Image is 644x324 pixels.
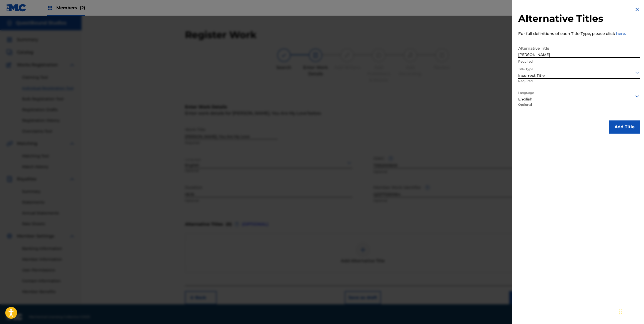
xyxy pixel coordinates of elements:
p: Required [518,59,640,64]
a: here. [616,31,626,36]
img: MLC Logo [6,4,27,12]
span: Members [56,5,85,11]
img: Top Rightsholders [47,5,53,11]
p: For full definitions of each Title Type, please click [518,31,640,37]
p: Required [518,79,557,90]
div: Drag [619,304,622,320]
p: Optional [518,102,559,114]
h2: Alternative Titles [518,13,640,24]
iframe: Chat Widget [618,299,644,324]
iframe: Resource Center [629,224,644,268]
button: Add Title [609,120,640,134]
span: (2) [80,5,85,10]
